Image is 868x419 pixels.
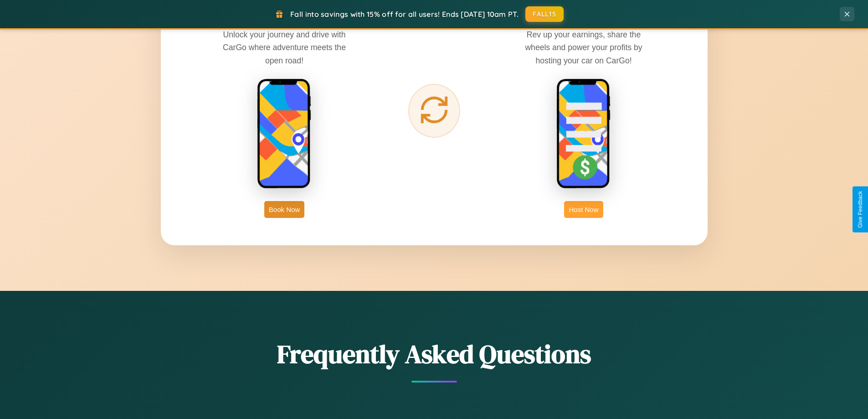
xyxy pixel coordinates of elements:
span: Fall into savings with 15% off for all users! Ends [DATE] 10am PT. [290,10,519,19]
p: Unlock your journey and drive with CarGo where adventure meets the open road! [216,28,353,67]
p: Rev up your earnings, share the wheels and power your profits by hosting your car on CarGo! [515,28,652,67]
div: Give Feedback [857,191,863,228]
button: Host Now [564,201,603,218]
button: FALL15 [525,6,564,22]
img: host phone [556,78,611,190]
h2: Frequently Asked Questions [161,336,708,372]
img: rent phone [257,78,312,190]
button: Book Now [264,201,304,218]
